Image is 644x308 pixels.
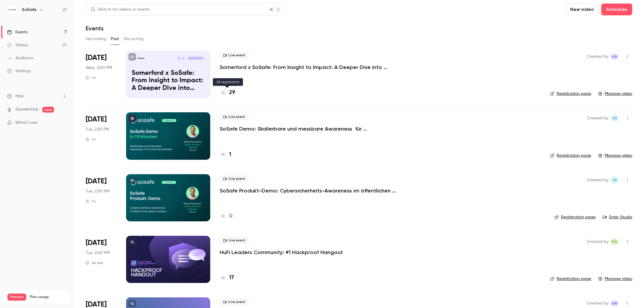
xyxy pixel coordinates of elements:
[86,34,106,44] button: Upcoming
[229,89,235,97] h4: 29
[550,276,591,282] a: Registration page
[187,56,204,60] span: [DATE] 3:00 PM
[565,4,599,15] button: New video
[601,4,632,15] button: Schedule
[598,276,632,282] a: Manage video
[220,212,232,220] a: 0
[612,53,617,60] span: AW
[220,299,249,306] span: Live event
[220,187,397,194] a: SoSafe Produkt-Demo: Cybersicherheits-Awareness im öffentlichen Sektor stärken
[612,238,617,245] span: MG
[587,53,609,60] span: Created by
[42,107,54,113] span: new
[91,6,150,13] div: Search for videos or events
[86,238,107,248] span: [DATE]
[86,177,107,186] span: [DATE]
[555,214,596,220] a: Registration page
[611,300,618,307] span: Alexandra Wasilewski
[220,237,249,244] span: Live event
[22,7,37,13] h6: SoSafe
[86,236,117,283] div: Aug 19 Tue, 2:00 PM (Europe/Paris)
[611,53,618,60] span: Alexandra Wasilewski
[86,65,112,71] span: Wed, 3:00 PM
[229,151,231,159] h4: 1
[15,120,38,126] span: What's new
[603,214,632,220] a: Enter Studio
[220,125,397,132] a: SoSafe Demo: Skalierbare und messbare Awareness für Großunternehmen
[86,261,103,265] div: 45 min
[220,89,235,97] a: 29
[126,51,210,98] a: Somerford x SoSafe: From Insight to Impact: A Deeper Dive into Behavioral Science in Cybersecurit...
[220,52,249,59] span: Live event
[86,75,96,80] div: 1 h
[111,34,119,44] button: Past
[86,115,107,124] span: [DATE]
[220,64,397,71] a: Somerford x SoSafe: From Insight to Impact: A Deeper Dive into Behavioral Science in Cybersecurity
[611,177,618,184] span: Olga Krukova
[86,199,96,204] div: 1 h
[7,294,26,301] span: Premium
[611,115,618,122] span: Olga Krukova
[86,25,104,32] h1: Events
[587,300,609,307] span: Created by
[7,55,33,61] div: Audience
[7,29,27,35] div: Events
[177,56,181,61] div: R
[86,53,107,62] span: [DATE]
[86,51,117,98] div: Sep 3 Wed, 3:00 PM (Europe/Berlin)
[86,137,96,142] div: 1 h
[612,115,617,122] span: OK
[86,112,117,159] div: Aug 26 Tue, 2:30 PM (Europe/Paris)
[220,249,343,256] a: HuFi Leaders Community: #1 Hackproof Hangout
[550,91,591,97] a: Registration page
[60,120,67,126] iframe: Noticeable Trigger
[7,42,28,48] div: Videos
[30,295,66,299] span: Plan usage
[587,115,609,122] span: Created by
[7,68,31,74] div: Settings
[612,177,617,184] span: OK
[611,238,618,245] span: Melissa Giwa
[7,5,17,14] img: SoSafe
[229,274,234,282] h4: 17
[220,274,234,282] a: 17
[612,300,617,307] span: AW
[15,106,39,113] a: SpeakerHub
[220,151,231,159] a: 1
[15,93,24,99] span: Help
[86,188,110,194] span: Tue, 2:00 PM
[598,153,632,159] a: Manage video
[132,70,205,92] p: Somerford x SoSafe: From Insight to Impact: A Deeper Dive into Behavioral Science in Cybersecurity
[86,250,110,256] span: Tue, 2:00 PM
[86,126,109,132] span: Tue, 2:30 PM
[587,177,609,184] span: Created by
[220,113,249,121] span: Live event
[587,238,609,245] span: Created by
[7,93,67,99] li: help-dropdown-opener
[598,91,632,97] a: Manage video
[137,57,145,60] p: SoSafe
[229,212,232,220] h4: 0
[124,34,144,44] button: Recurring
[220,175,249,182] span: Live event
[550,153,591,159] a: Registration page
[181,56,186,61] div: A
[86,174,117,221] div: Aug 26 Tue, 2:00 PM (Europe/Paris)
